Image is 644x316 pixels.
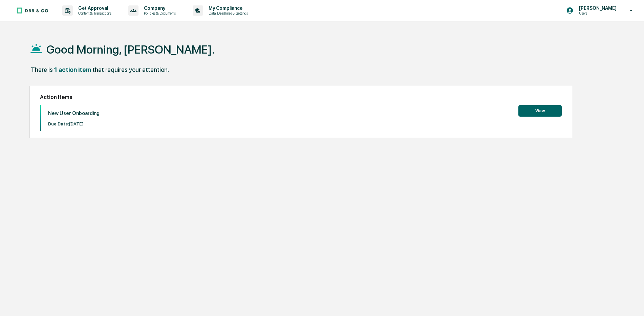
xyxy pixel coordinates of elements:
[73,5,115,11] p: Get Approval
[574,11,620,16] p: Users
[92,66,169,73] div: that requires your attention.
[31,66,53,73] div: There is
[203,11,251,16] p: Data, Deadlines & Settings
[73,11,115,16] p: Content & Transactions
[48,110,100,116] p: New User Onboarding
[40,94,562,100] h2: Action Items
[518,107,562,114] a: View
[203,5,251,11] p: My Compliance
[138,11,179,16] p: Policies & Documents
[518,105,562,117] button: View
[48,121,100,126] p: Due Date: [DATE]
[16,7,49,14] img: logo
[54,66,91,73] div: 1 action item
[46,43,215,56] h1: Good Morning, [PERSON_NAME].
[574,5,620,11] p: [PERSON_NAME]
[138,5,179,11] p: Company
